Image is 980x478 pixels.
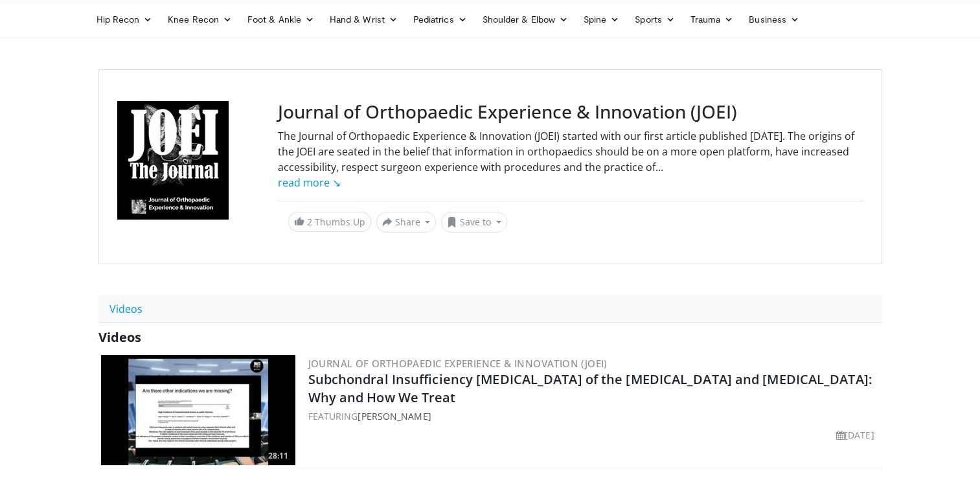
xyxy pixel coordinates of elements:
[308,357,608,370] a: Journal of Orthopaedic Experience & Innovation (JOEI)
[376,212,437,233] button: Share
[160,6,240,32] a: Knee Recon
[358,410,431,422] a: [PERSON_NAME]
[576,6,627,32] a: Spine
[475,6,576,32] a: Shoulder & Elbow
[101,355,295,465] a: 28:11
[264,450,292,462] span: 28:11
[741,6,807,32] a: Business
[278,101,863,123] h3: Journal of Orthopaedic Experience & Innovation (JOEI)
[101,355,295,465] img: 0d11209b-9163-4cf9-9c37-c045ad2ce7a1.300x170_q85_crop-smart_upscale.jpg
[683,6,742,32] a: Trauma
[308,370,872,406] a: Subchondral Insufficiency [MEDICAL_DATA] of the [MEDICAL_DATA] and [MEDICAL_DATA]: Why and How We...
[405,6,475,32] a: Pediatrics
[836,428,874,442] li: [DATE]
[278,160,663,190] span: ...
[627,6,683,32] a: Sports
[322,6,405,32] a: Hand & Wrist
[98,295,154,323] a: Videos
[240,6,322,32] a: Foot & Ankle
[278,128,863,190] div: The Journal of Orthopaedic Experience & Innovation (JOEI) started with our first article publishe...
[98,328,141,346] span: Videos
[441,212,507,233] button: Save to
[308,409,880,423] div: FEATURING
[307,216,312,228] span: 2
[288,212,371,232] a: 2 Thumbs Up
[278,176,341,190] a: read more ↘
[89,6,161,32] a: Hip Recon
